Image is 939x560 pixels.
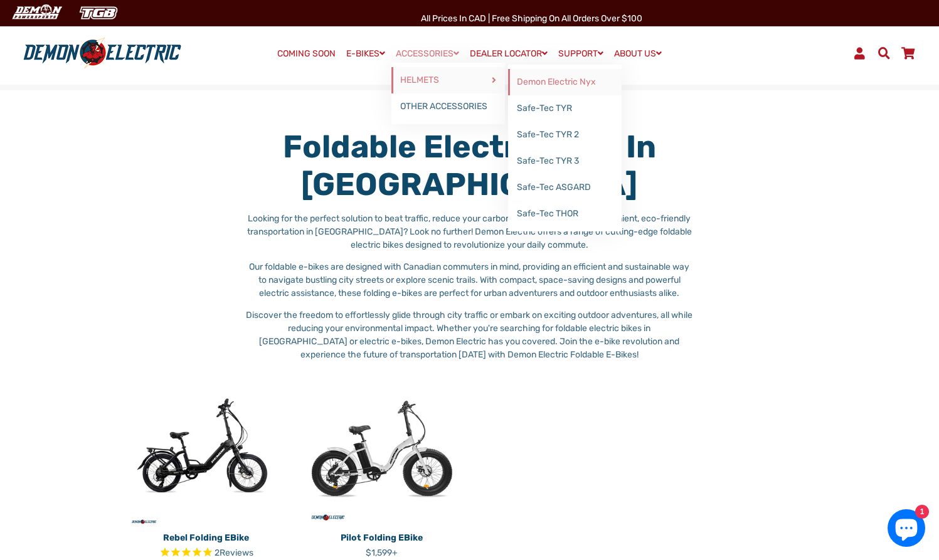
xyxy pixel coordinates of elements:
[508,69,622,95] a: Demon Electric Nyx
[245,309,694,361] p: Discover the freedom to effortlessly glide through city traffic or embark on exciting outdoor adv...
[128,370,285,527] img: Rebel Folding eBike - Demon Electric
[19,37,186,70] img: Demon Electric logo
[215,547,253,558] span: 2 reviews
[508,201,622,227] a: Safe-Tec THOR
[391,45,464,63] a: ACCESSORIES
[245,212,694,251] p: Looking for the perfect solution to beat traffic, reduce your carbon footprint, and enjoy conveni...
[220,547,253,558] span: Reviews
[6,3,66,23] img: Demon Electric
[304,370,460,527] img: Pilot Folding eBike - Demon Electric
[245,260,694,300] p: Our foldable e-bikes are designed with Canadian commuters in mind, providing an efficient and sus...
[508,174,622,201] a: Safe-Tec ASGARD
[465,45,552,63] a: DEALER LOCATOR
[508,122,622,148] a: Safe-Tec TYR 2
[304,527,460,559] a: Pilot Folding eBike $1,599+
[421,13,642,24] span: All Prices in CAD | Free shipping on all orders over $100
[273,45,340,63] a: COMING SOON
[508,95,622,122] a: Safe-Tec TYR
[610,45,666,63] a: ABOUT US
[304,531,460,544] p: Pilot Folding eBike
[366,547,398,558] span: $1,599+
[884,509,929,550] inbox-online-store-chat: Shopify online store chat
[128,531,285,544] p: Rebel Folding eBike
[342,45,390,63] a: E-BIKES
[391,93,505,120] a: OTHER ACCESSORIES
[73,3,124,23] img: TGB Canada
[245,128,694,203] h1: Foldable Electric Bike in [GEOGRAPHIC_DATA]
[554,45,608,63] a: SUPPORT
[391,67,505,93] a: HELMETS
[508,148,622,174] a: Safe-Tec TYR 3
